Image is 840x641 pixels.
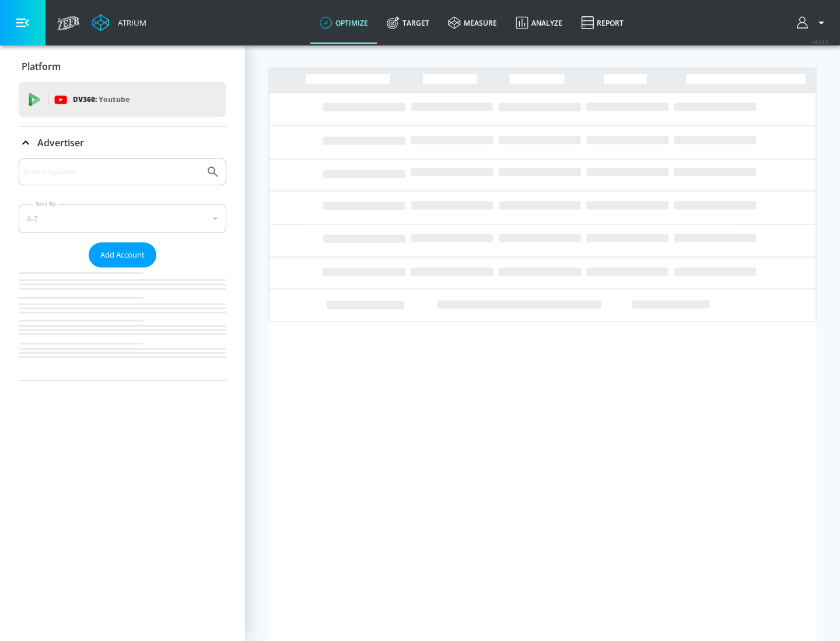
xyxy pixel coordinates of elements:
div: Advertiser [19,159,226,381]
span: Add Account [100,248,145,262]
a: Atrium [92,14,146,31]
a: measure [439,2,506,44]
a: Analyze [506,2,572,44]
a: optimize [310,2,377,44]
div: Advertiser [19,126,226,159]
div: A-Z [19,204,226,233]
p: Advertiser [37,136,84,149]
nav: list of Advertiser [19,267,226,381]
a: Target [377,2,439,44]
span: v 4.24.0 [812,38,828,45]
p: Youtube [99,93,129,105]
div: Atrium [113,17,146,28]
button: Add Account [89,242,156,267]
p: Platform [22,60,61,73]
input: Search by name [23,164,200,179]
label: Sort By [33,200,58,207]
a: Report [572,2,633,44]
div: DV360: Youtube [19,82,226,117]
div: Platform [19,50,226,83]
p: DV360: [73,93,129,106]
